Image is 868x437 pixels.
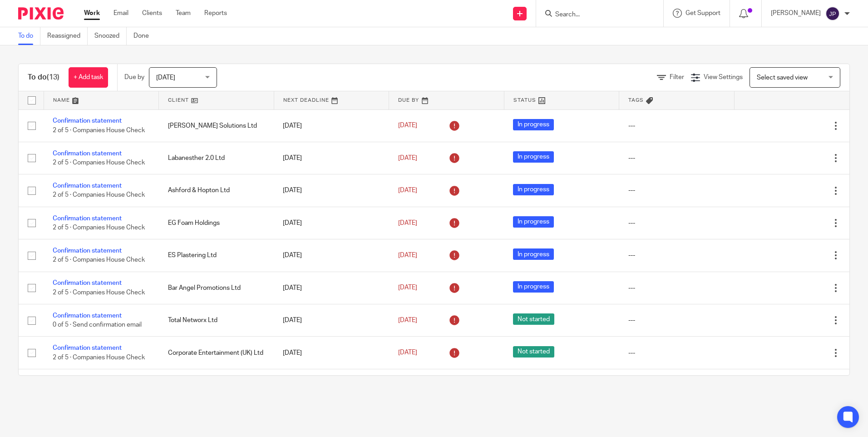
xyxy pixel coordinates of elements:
td: EG Foam Holdings [159,207,274,239]
span: 2 of 5 · Companies House Check [53,257,145,263]
img: Pixie [18,7,64,20]
a: To do [18,27,40,45]
span: 2 of 5 · Companies House Check [53,354,145,361]
a: Confirmation statement [53,280,122,286]
span: [DATE] [398,349,417,356]
a: Snoozed [94,27,127,45]
td: [DATE] [274,337,389,369]
a: Confirmation statement [53,313,122,319]
span: In progress [513,281,554,293]
a: Reports [204,9,227,18]
div: --- [628,251,725,260]
a: Clients [142,9,162,18]
a: Done [133,27,156,45]
span: Tags [628,98,644,103]
a: Email [113,9,128,18]
span: In progress [513,151,554,163]
span: [DATE] [398,155,417,161]
td: [DATE] [274,174,389,207]
div: --- [628,316,725,325]
div: --- [628,218,725,228]
input: Search [554,11,636,19]
div: --- [628,154,725,163]
span: 2 of 5 · Companies House Check [53,289,145,296]
span: [DATE] [398,285,417,291]
td: Ashford & Hopton Ltd [159,174,274,207]
td: [DATE] [274,109,389,142]
td: Labanesther 2.0 Ltd [159,142,274,174]
p: [PERSON_NAME] [771,9,821,18]
div: --- [628,348,725,358]
span: [DATE] [398,187,417,194]
span: (13) [47,74,59,81]
span: [DATE] [156,74,175,81]
p: Due by [124,73,144,82]
td: Bar Angel Promotions Ltd [159,272,274,304]
a: Confirmation statement [53,215,122,222]
span: 2 of 5 · Companies House Check [53,159,145,166]
td: [DATE] [274,272,389,304]
span: [DATE] [398,220,417,226]
td: [DATE] [274,142,389,174]
span: Select saved view [757,74,808,81]
td: [DATE] [274,239,389,272]
a: Confirmation statement [53,183,122,189]
td: Total Networx Ltd [159,304,274,337]
a: Confirmation statement [53,118,122,124]
span: View Settings [704,74,743,80]
span: Not started [513,346,554,358]
a: + Add task [69,67,108,88]
span: 2 of 5 · Companies House Check [53,192,145,199]
span: 0 of 5 · Send confirmation email [53,322,142,328]
span: In progress [513,248,554,260]
h1: To do [28,73,59,82]
a: Confirmation statement [53,150,122,157]
div: --- [628,283,725,293]
span: Get Support [686,10,720,16]
a: Reassigned [47,27,88,45]
span: In progress [513,184,554,195]
span: Filter [670,74,684,80]
span: 2 of 5 · Companies House Check [53,127,145,134]
td: [DATE] [274,304,389,337]
div: --- [628,121,725,130]
td: [DATE] [274,369,389,401]
td: ES Plastering Ltd [159,239,274,272]
span: [DATE] [398,123,417,129]
span: [DATE] [398,317,417,323]
td: [DATE] [274,207,389,239]
span: In progress [513,119,554,130]
a: Work [84,9,100,18]
td: Corporate Entertainment (UK) Ltd [159,337,274,369]
a: Team [176,9,191,18]
div: --- [628,186,725,195]
td: [PERSON_NAME] Solutions Ltd [159,109,274,142]
span: 2 of 5 · Companies House Check [53,224,145,231]
span: In progress [513,216,554,228]
img: svg%3E [825,6,840,21]
td: SV Interpreting Ltd [159,369,274,401]
span: [DATE] [398,252,417,258]
span: Not started [513,313,554,325]
a: Confirmation statement [53,345,122,351]
a: Confirmation statement [53,248,122,254]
